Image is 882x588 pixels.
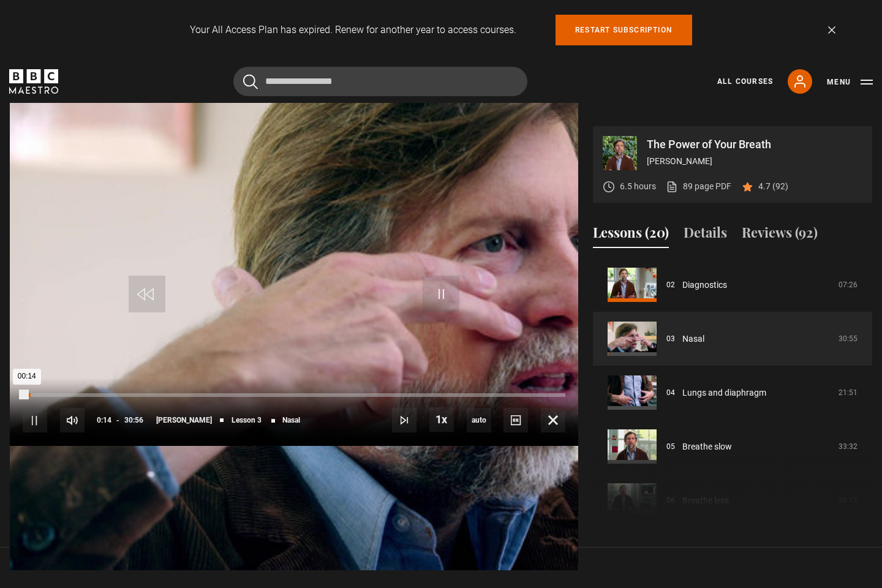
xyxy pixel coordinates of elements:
[742,222,818,248] button: Reviews (92)
[647,155,862,168] p: [PERSON_NAME]
[60,408,85,432] button: Mute
[23,393,565,397] div: Progress Bar
[682,440,732,453] a: Breathe slow
[684,222,727,248] button: Details
[541,408,565,432] button: Fullscreen
[682,333,704,345] a: Nasal
[666,180,731,193] a: 89 page PDF
[124,409,143,431] span: 30:56
[593,222,669,248] button: Lessons (20)
[682,386,766,399] a: Lungs and diaphragm
[758,180,788,193] p: 4.7 (92)
[717,76,773,87] a: All Courses
[9,69,58,94] svg: BBC Maestro
[429,407,454,432] button: Playback Rate
[682,279,727,292] a: Diagnostics
[97,409,111,431] span: 0:14
[503,408,528,432] button: Captions
[556,15,692,45] a: Restart subscription
[620,180,656,193] p: 6.5 hours
[232,417,262,424] span: Lesson 3
[156,417,212,424] span: [PERSON_NAME]
[467,408,491,432] div: Current quality: 1080p
[243,74,258,89] button: Submit the search query
[233,67,527,96] input: Search
[827,76,873,88] button: Toggle navigation
[116,416,119,424] span: -
[647,139,862,150] p: The Power of Your Breath
[23,408,47,432] button: Pause
[190,23,516,37] p: Your All Access Plan has expired. Renew for another year to access courses.
[467,408,491,432] span: auto
[392,408,417,432] button: Next Lesson
[282,417,300,424] span: Nasal
[10,126,578,446] video-js: Video Player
